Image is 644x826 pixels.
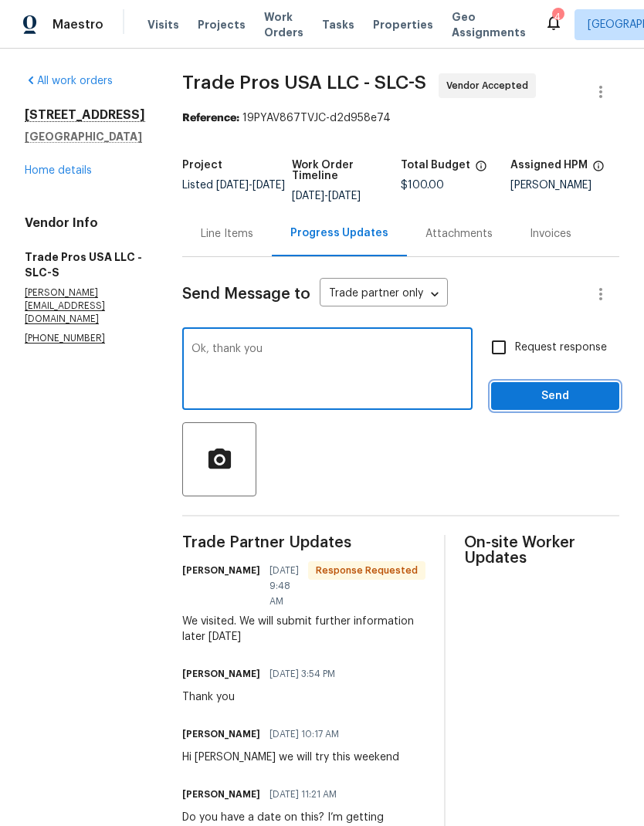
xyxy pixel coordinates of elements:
span: Send Message to [182,286,310,302]
a: All work orders [25,76,113,86]
span: [DATE] 3:54 PM [269,666,335,682]
div: Hi [PERSON_NAME] we will try this weekend [182,750,399,765]
span: Visits [147,17,179,32]
span: [DATE] [292,191,324,201]
span: [DATE] 10:17 AM [269,726,339,742]
span: [DATE] 11:21 AM [269,787,337,802]
span: [DATE] [216,180,249,191]
span: [DATE] 9:48 AM [269,563,299,609]
span: [DATE] [253,180,285,191]
h5: Trade Pros USA LLC - SLC-S [25,249,145,280]
div: Invoices [530,226,571,242]
div: Thank you [182,689,344,705]
div: We visited. We will submit further information later [DATE] [182,614,425,645]
span: $100.00 [401,180,444,191]
span: Response Requested [310,563,424,578]
span: The hpm assigned to this work order. [592,160,605,180]
h5: Assigned HPM [510,160,588,171]
h6: [PERSON_NAME] [182,787,260,802]
span: Listed [182,180,285,191]
textarea: Ok, thank you [192,344,463,398]
h4: Vendor Info [25,215,145,231]
span: The total cost of line items that have been proposed by Opendoor. This sum includes line items th... [475,160,487,180]
span: On-site Worker Updates [464,535,619,566]
span: - [216,180,285,191]
div: Attachments [425,226,493,242]
span: Trade Pros USA LLC - SLC-S [182,73,426,92]
span: Properties [373,17,433,32]
button: Send [491,382,619,411]
span: Request response [515,340,607,356]
div: 4 [552,9,563,25]
div: 19PYAV867TVJC-d2d958e74 [182,110,619,126]
div: Progress Updates [290,225,388,241]
span: Projects [198,17,246,32]
span: Maestro [53,17,103,32]
div: Line Items [201,226,253,242]
h6: [PERSON_NAME] [182,726,260,742]
span: [DATE] [328,191,361,201]
b: Reference: [182,113,239,124]
h6: [PERSON_NAME] [182,666,260,682]
h5: Total Budget [401,160,470,171]
div: Trade partner only [320,282,448,307]
a: Home details [25,165,92,176]
span: - [292,191,361,201]
div: [PERSON_NAME] [510,180,620,191]
span: Tasks [322,19,354,30]
span: Send [503,387,607,406]
h5: Work Order Timeline [292,160,402,181]
span: Trade Partner Updates [182,535,425,550]
span: Work Orders [264,9,303,40]
span: Vendor Accepted [446,78,534,93]
h5: Project [182,160,222,171]
span: Geo Assignments [452,9,526,40]
h6: [PERSON_NAME] [182,563,260,578]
